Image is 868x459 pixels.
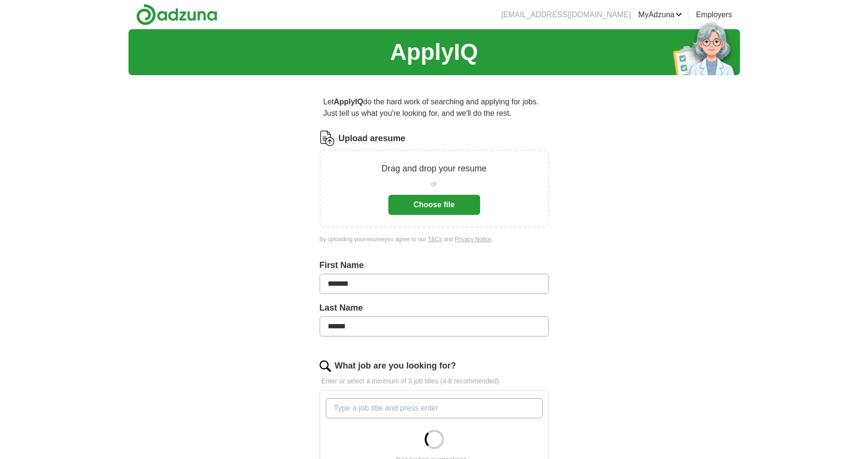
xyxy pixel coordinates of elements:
li: [EMAIL_ADDRESS][DOMAIN_NAME] [501,9,631,21]
p: Enter or select a minimum of 3 job titles (4-8 recommended) [320,376,549,386]
label: First Name [320,259,549,272]
h1: ApplyIQ [390,35,478,69]
span: or [431,179,437,189]
a: T&Cs [428,236,442,243]
strong: ApplyIQ [334,98,363,106]
img: search.png [320,360,331,372]
p: Drag and drop your resume [381,162,486,175]
p: Let do the hard work of searching and applying for jobs. Just tell us what you're looking for, an... [320,92,549,123]
label: Last Name [320,302,549,314]
img: Adzuna logo [136,4,217,25]
a: MyAdzuna [638,9,682,21]
button: Choose file [388,195,480,215]
input: Type a job title and press enter [326,398,543,418]
img: CV Icon [320,131,335,146]
label: Upload a resume [339,132,406,145]
div: By uploading your resume you agree to our and . [320,235,549,244]
label: What job are you looking for? [335,359,456,372]
a: Privacy Notice [455,236,492,243]
a: Employers [696,9,732,21]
